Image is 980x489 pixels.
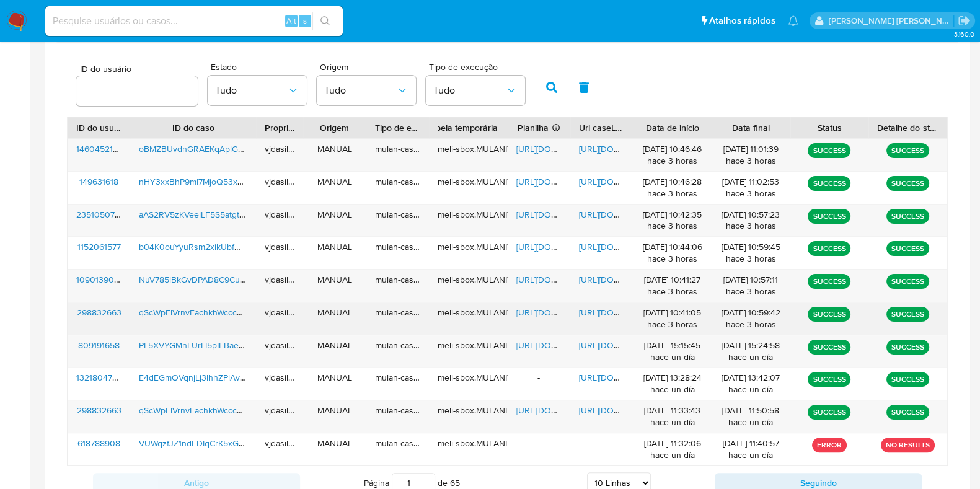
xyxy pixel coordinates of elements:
[788,15,798,26] a: Notificações
[312,12,338,30] button: search-icon
[709,14,775,27] span: Atalhos rápidos
[953,29,974,39] span: 3.160.0
[303,15,307,27] span: s
[45,13,343,29] input: Pesquise usuários ou casos...
[286,15,296,27] span: Alt
[958,14,971,27] a: Sair
[829,15,954,27] p: viviane.jdasilva@mercadopago.com.br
